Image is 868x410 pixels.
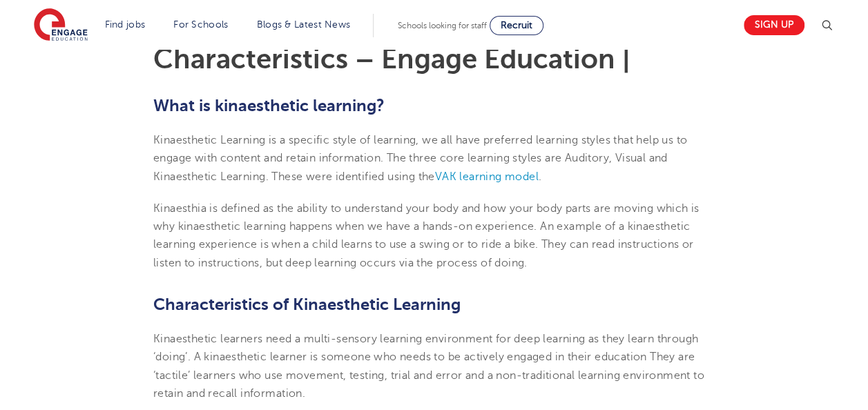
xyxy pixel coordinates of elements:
span: Recruit [501,20,532,30]
h2: What is kinaesthetic learning? [153,94,715,117]
a: Blogs & Latest News [257,19,351,30]
span: Kinaesthetic learners need a multi-sensory learning environment for deep learning as they learn t... [153,333,704,400]
a: Recruit [490,16,543,35]
h1: Learning Styles: Kinaesthetic Learner Characteristics – Engage Education | [153,18,715,73]
b: Characteristics of Kinaesthetic Learning [153,295,461,314]
a: Sign up [744,15,804,35]
span: Kinaesthetic Learning is a specific style of learning, we all have preferred learning styles that... [153,134,687,183]
span: Schools looking for staff [398,21,487,30]
a: For Schools [173,19,228,30]
a: Find jobs [105,19,146,30]
span: Kinaesthia is defined as the ability to understand your body and how your body parts are moving w... [153,202,700,233]
img: Engage Education [34,8,88,43]
a: VAK learning model [435,170,539,183]
span: . [539,170,541,183]
span: inaesthetic learning happens when we have a hands-on experience. An example of a kinaesthetic lea... [153,220,693,269]
span: These were identified using the [271,170,434,183]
